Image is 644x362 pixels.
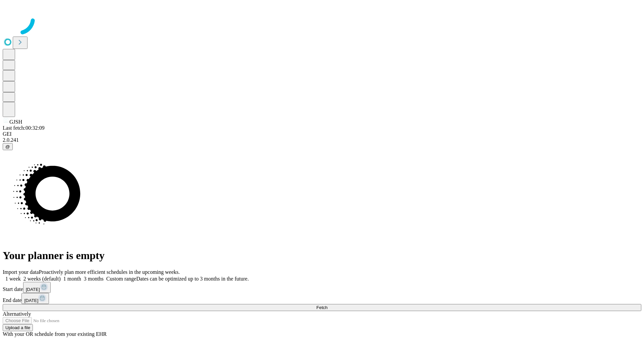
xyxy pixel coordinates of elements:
[3,249,641,262] h1: Your planner is empty
[24,298,38,303] span: [DATE]
[21,293,49,304] button: [DATE]
[3,304,641,311] button: Fetch
[23,276,61,282] span: 2 weeks (default)
[316,305,327,310] span: Fetch
[106,276,136,282] span: Custom range
[3,131,641,137] div: GEI
[3,282,641,293] div: Start date
[3,269,39,275] span: Import your data
[136,276,249,282] span: Dates can be optimized up to 3 months in the future.
[3,293,641,304] div: End date
[3,125,45,131] span: Last fetch: 00:32:09
[26,287,40,292] span: [DATE]
[3,137,641,143] div: 2.0.241
[3,311,31,317] span: Alternatively
[39,269,180,275] span: Proactively plan more efficient schedules in the upcoming weeks.
[5,144,10,149] span: @
[3,331,107,337] span: With your OR schedule from your existing EHR
[84,276,104,282] span: 3 months
[3,324,33,331] button: Upload a file
[23,282,51,293] button: [DATE]
[9,119,22,125] span: GJSH
[63,276,81,282] span: 1 month
[5,276,21,282] span: 1 week
[3,143,13,150] button: @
